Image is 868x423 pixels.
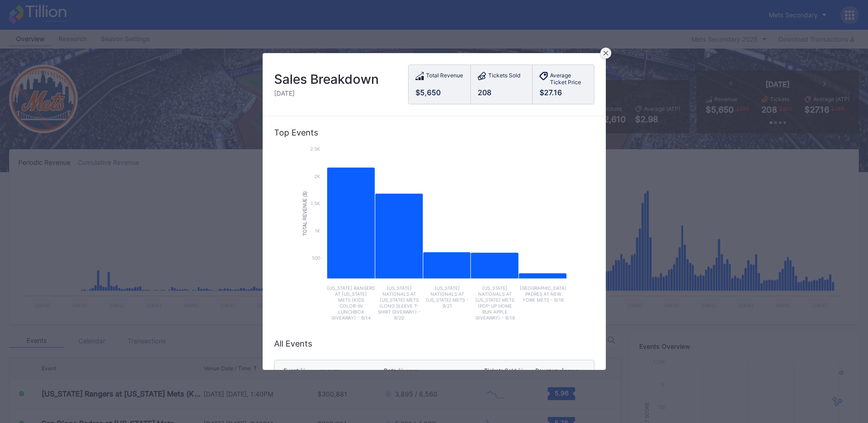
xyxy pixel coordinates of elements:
text: [GEOGRAPHIC_DATA] Padres at New York Mets - 9/16 [519,285,566,303]
div: 208 [478,88,525,97]
text: Total Revenue ($) [302,191,307,236]
div: All Events [274,339,594,348]
text: [US_STATE] Rangers at [US_STATE] Mets (Kids Color-In Lunchbox Giveaway) - 9/14 [327,285,375,320]
div: Total Revenue [426,72,463,81]
div: Tickets Sold [488,72,520,81]
div: $27.16 [539,88,587,97]
div: $5,650 [415,88,464,97]
text: 1k [315,228,320,233]
div: Average Ticket Price [550,72,587,86]
div: Top Events [274,128,594,137]
div: Tickets Sold [484,367,516,374]
text: 1.5k [311,201,320,206]
text: [US_STATE] Nationals at [US_STATE] Mets (Long Sleeve T- Shirt Giveaway) - 9/20 [377,285,420,320]
div: Revenue [535,367,558,374]
text: [US_STATE] Nationals at [US_STATE] Mets - 9/21 [426,285,468,309]
text: [US_STATE] Nationals at [US_STATE] Mets (Pop-Up Home Run Apple Giveaway) - 9/19 [475,285,514,320]
div: Date [384,367,396,374]
text: 2.5k [310,146,320,152]
div: Sales Breakdown [274,71,379,87]
text: 500 [312,255,320,260]
svg: Chart title [297,144,571,327]
div: [DATE] [274,89,379,97]
text: 2k [314,174,320,179]
div: Event [284,367,298,374]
